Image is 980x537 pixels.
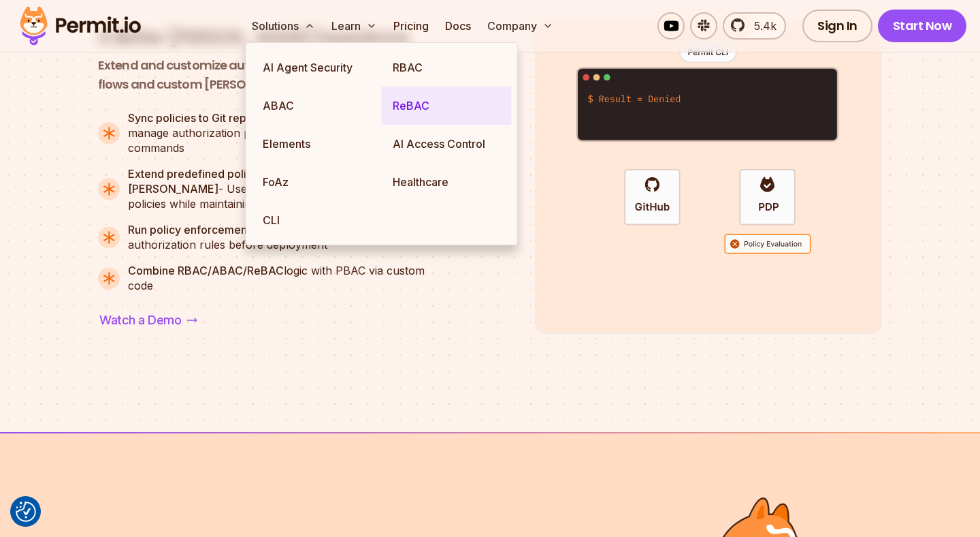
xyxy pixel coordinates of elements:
[746,18,777,34] span: 5.4k
[252,201,382,239] a: CLI
[128,223,278,236] strong: Run policy enforcement tests
[14,3,147,49] img: Permit logo
[482,12,559,40] button: Company
[382,125,512,163] a: AI Access Control
[326,12,382,40] button: Learn
[246,12,321,40] button: Solutions
[98,309,199,331] a: Watch a Demo
[878,10,967,42] a: Start Now
[252,87,382,125] a: ABAC
[16,502,36,522] button: Consent Preferences
[252,125,382,163] a: Elements
[128,264,284,277] strong: Combine RBAC/ABAC/ReBAC
[382,87,512,125] a: ReBAC
[128,263,425,293] span: logic with PBAC via custom code
[440,12,476,40] a: Docs
[128,166,425,211] span: - Use the CLI to modify and fine-tune policies while maintaining system stability
[16,502,36,522] img: Revisit consent button
[128,110,425,155] span: - Export, version, and manage authorization policies as code: all through CLI commands
[723,12,786,40] a: 5.4k
[252,48,382,87] a: AI Agent Security
[128,167,331,196] strong: Extend predefined policies with custom [PERSON_NAME]
[128,222,425,252] span: - Validate custom authorization rules before deployment
[382,48,512,87] a: RBAC
[802,10,872,42] a: Sign In
[98,56,425,94] p: Extend and customize authorization policies with GitOps flows and custom [PERSON_NAME] logic.
[388,12,434,40] a: Pricing
[252,163,382,201] a: FoAz
[382,163,512,201] a: Healthcare
[128,111,291,125] strong: Sync policies to Git repositories
[99,311,181,330] span: Watch a Demo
